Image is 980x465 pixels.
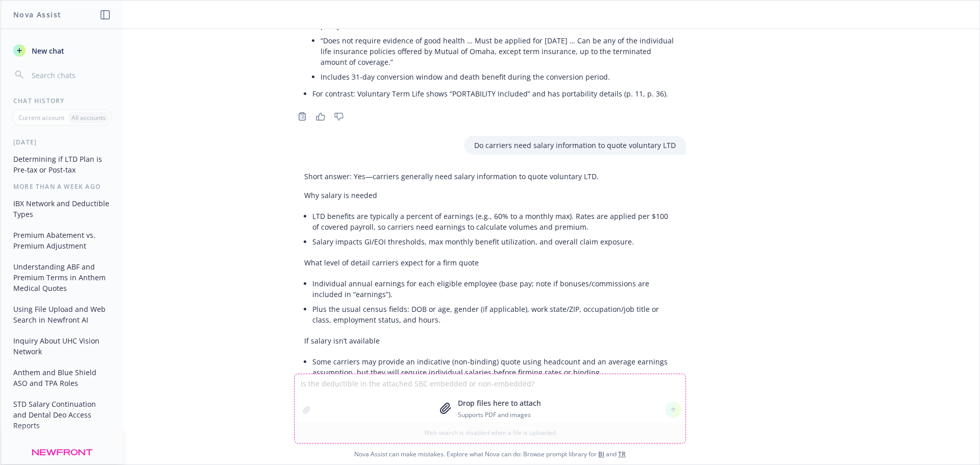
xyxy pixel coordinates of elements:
li: For contrast: Voluntary Term Life shows “PORTABILITY Included” and has portability details (p. 11... [312,86,676,101]
li: “Does not require evidence of good health … Must be applied for [DATE] … Can be any of the indivi... [321,33,676,69]
button: Understanding ABF and Premium Terms in Anthem Medical Quotes [9,258,115,297]
svg: Copy to clipboard [298,112,307,121]
p: If salary isn’t available [304,335,676,346]
button: IBX Network and Deductible Types [9,195,115,223]
button: Determining if LTD Plan is Pre-tax or Post-tax [9,151,115,178]
button: STD Salary Continuation and Dental Deo Access Reports [9,396,115,434]
p: Current account [18,113,64,122]
li: Plus the usual census fields: DOB or age, gender (if applicable), work state/ZIP, occupation/job ... [312,302,676,327]
li: Salary impacts GI/EOI thresholds, max monthly benefit utilization, and overall claim exposure. [312,234,676,249]
li: Includes 31-day conversion window and death benefit during the conversion period. [321,69,676,84]
a: BI [598,450,604,458]
div: Chat History [1,96,123,105]
p: What level of detail carriers expect for a firm quote [304,257,676,268]
button: Using File Upload and Web Search in Newfront AI [9,301,115,328]
p: Drop files here to attach [458,398,541,408]
li: LTD benefits are typically a percent of earnings (e.g., 60% to a monthly max). Rates are applied ... [312,209,676,234]
input: Search chats [30,68,111,82]
button: Anthem and Blue Shield ASO and TPA Roles [9,364,115,391]
p: All accounts [71,113,106,122]
li: Some carriers may provide an indicative (non-binding) quote using headcount and an average earnin... [312,354,676,380]
span: New chat [30,45,64,56]
a: TR [618,450,626,458]
div: [DATE] [1,138,123,146]
p: Short answer: Yes—carriers generally need salary information to quote voluntary LTD. [304,171,676,182]
h1: Nova Assist [13,9,61,20]
button: Inquiry About UHC Vision Network [9,332,115,360]
button: New chat [9,41,115,60]
p: Why salary is needed [304,190,676,201]
button: Premium Abatement vs. Premium Adjustment [9,227,115,254]
li: Individual annual earnings for each eligible employee (base pay; note if bonuses/commissions are ... [312,276,676,302]
span: Nova Assist can make mistakes. Explore what Nova can do: Browse prompt library for and [5,444,975,464]
p: Supports PDF and images [458,410,541,419]
p: Do carriers need salary information to quote voluntary LTD [474,140,676,151]
div: More than a week ago [1,182,123,191]
button: Thumbs down [331,109,347,124]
